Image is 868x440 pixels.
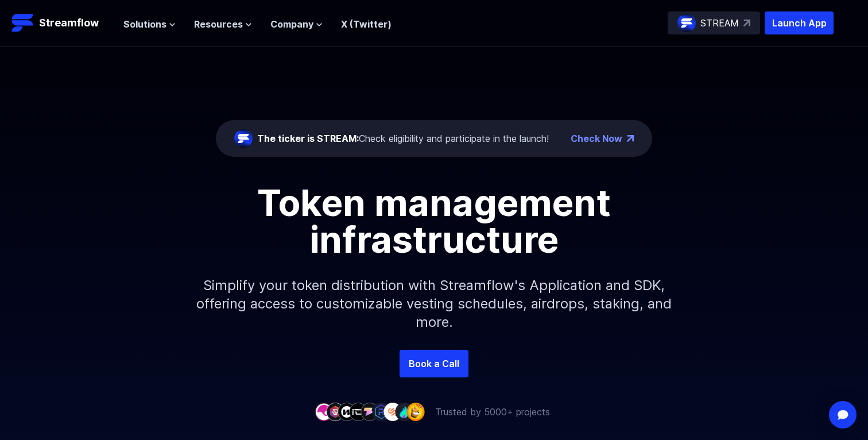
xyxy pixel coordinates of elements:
p: Streamflow [39,15,99,31]
button: Company [270,17,323,31]
img: streamflow-logo-circle.png [677,14,696,32]
p: STREAM [700,16,739,30]
h1: Token management infrastructure [176,184,692,258]
span: Solutions [123,17,166,31]
a: Streamflow [11,11,112,34]
a: STREAM [668,11,760,34]
img: company-6 [372,403,390,420]
button: Resources [194,17,252,31]
img: company-1 [315,403,333,420]
p: Simplify your token distribution with Streamflow's Application and SDK, offering access to custom... [187,258,681,350]
a: X (Twitter) [341,18,392,30]
img: company-7 [383,403,402,420]
img: company-4 [349,403,367,420]
img: company-8 [395,403,413,420]
a: Check Now [571,132,622,145]
p: Trusted by 5000+ projects [435,405,550,419]
img: company-9 [406,403,425,420]
div: Open Intercom Messenger [829,401,857,429]
a: Book a Call [400,350,468,377]
span: The ticker is STREAM: [257,133,359,144]
img: top-right-arrow.png [627,135,634,142]
span: Resources [194,17,243,31]
img: company-2 [326,403,344,420]
span: Company [270,17,313,31]
img: company-5 [361,403,379,420]
button: Solutions [123,17,176,31]
img: company-3 [338,403,356,420]
div: Check eligibility and participate in the launch! [257,132,549,145]
img: streamflow-logo-circle.png [234,129,253,148]
img: top-right-arrow.svg [743,20,750,26]
img: Streamflow Logo [11,11,34,34]
button: Launch App [765,11,834,34]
